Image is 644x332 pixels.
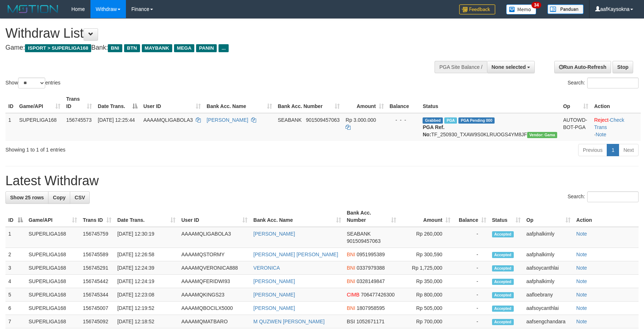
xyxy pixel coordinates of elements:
[347,252,355,257] span: BNI
[95,92,140,113] th: Date Trans.: activate to sort column descending
[80,288,114,302] td: 156745344
[347,231,371,237] span: SEABANK
[219,44,228,52] span: ...
[492,265,514,271] span: Accepted
[114,288,178,302] td: [DATE] 12:23:08
[347,319,355,324] span: BSI
[458,117,495,124] span: PGA Pending
[344,206,399,227] th: Bank Acc. Number: activate to sort column ascending
[48,191,70,204] a: Copy
[492,292,514,298] span: Accepted
[531,2,541,8] span: 34
[306,117,339,123] span: Copy 901509457063 to clipboard
[361,292,394,298] span: Copy 706477426300 to clipboard
[459,4,495,14] img: Feedback.jpg
[347,265,355,271] span: BNI
[5,315,26,328] td: 7
[26,227,80,248] td: SUPERLIGA168
[5,92,16,113] th: ID
[178,261,250,275] td: AAAAMQVERONICA888
[26,288,80,302] td: SUPERLIGA168
[5,261,26,275] td: 3
[5,44,422,51] h4: Game: Bank:
[399,315,453,328] td: Rp 700,000
[178,288,250,302] td: AAAAMQKINGS23
[576,319,587,324] a: Note
[80,227,114,248] td: 156745759
[5,248,26,261] td: 2
[80,275,114,288] td: 156745442
[250,206,344,227] th: Bank Acc. Name: activate to sort column ascending
[399,302,453,315] td: Rp 505,000
[591,92,641,113] th: Action
[5,275,26,288] td: 4
[26,261,80,275] td: SUPERLIGA168
[576,265,587,271] a: Note
[357,305,385,311] span: Copy 1807958595 to clipboard
[5,26,422,41] h1: Withdraw List
[178,206,250,227] th: User ID: activate to sort column ascending
[527,132,558,138] span: Vendor URL: https://trx31.1velocity.biz
[524,275,573,288] td: aafphalkimly
[66,117,92,123] span: 156745573
[114,275,178,288] td: [DATE] 12:24:19
[453,275,489,288] td: -
[587,191,639,202] input: Search:
[576,305,587,311] a: Note
[524,261,573,275] td: aafsoycanthlai
[253,278,295,284] a: [PERSON_NAME]
[253,292,295,298] a: [PERSON_NAME]
[80,302,114,315] td: 156745007
[178,248,250,261] td: AAAAMQSTORMY
[98,117,135,123] span: [DATE] 12:25:44
[594,117,609,123] a: Reject
[594,117,624,130] a: Check Trans
[506,4,537,14] img: Button%20Memo.svg
[70,191,90,204] a: CSV
[560,92,591,113] th: Op: activate to sort column ascending
[524,288,573,302] td: aafloebrany
[16,113,63,141] td: SUPERLIGA168
[453,261,489,275] td: -
[568,78,639,88] label: Search:
[26,248,80,261] td: SUPERLIGA168
[554,61,611,73] a: Run Auto-Refresh
[587,78,639,88] input: Search:
[492,279,514,285] span: Accepted
[357,278,385,284] span: Copy 0328149847 to clipboard
[26,275,80,288] td: SUPERLIGA168
[524,302,573,315] td: aafsoycanthlai
[357,265,385,271] span: Copy 0337979388 to clipboard
[399,275,453,288] td: Rp 350,000
[487,61,535,73] button: None selected
[420,92,560,113] th: Status
[5,78,60,88] label: Show entries
[26,206,80,227] th: Game/API: activate to sort column ascending
[5,174,639,188] h1: Latest Withdraw
[178,275,250,288] td: AAAAMQFERIDWI93
[5,288,26,302] td: 5
[596,132,606,137] a: Note
[108,44,122,52] span: BNI
[5,113,16,141] td: 1
[399,206,453,227] th: Amount: activate to sort column ascending
[18,78,45,88] select: Showentries
[207,117,248,123] a: [PERSON_NAME]
[343,92,386,113] th: Amount: activate to sort column ascending
[196,44,217,52] span: PANIN
[10,195,44,200] span: Show 25 rows
[423,117,443,124] span: Grabbed
[278,117,302,123] span: SEABANK
[253,231,295,237] a: [PERSON_NAME]
[5,227,26,248] td: 1
[178,315,250,328] td: AAAAMQMATBARO
[453,248,489,261] td: -
[489,206,524,227] th: Status: activate to sort column ascending
[16,92,63,113] th: Game/API: activate to sort column ascending
[524,227,573,248] td: aafphalkimly
[80,261,114,275] td: 156745291
[63,92,95,113] th: Trans ID: activate to sort column ascending
[453,302,489,315] td: -
[253,319,325,324] a: M QUZWEN [PERSON_NAME]
[492,306,514,312] span: Accepted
